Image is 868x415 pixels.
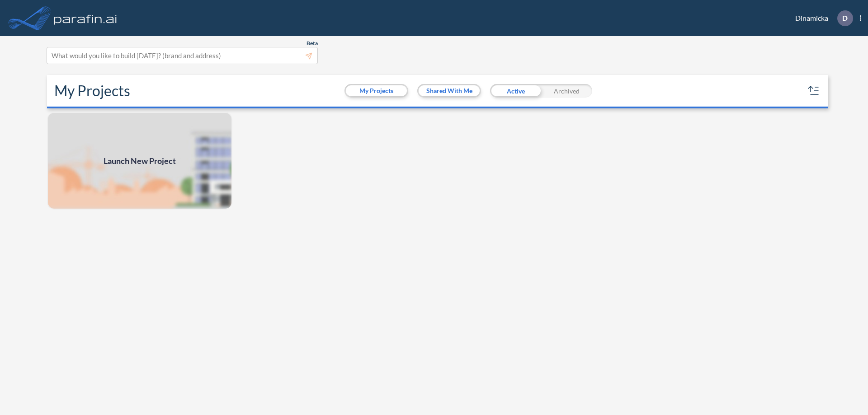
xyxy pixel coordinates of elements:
[346,85,407,96] button: My Projects
[842,14,848,22] p: D
[47,112,232,210] a: Launch New Project
[419,85,480,96] button: Shared With Me
[52,9,119,27] img: logo
[104,155,176,167] span: Launch New Project
[54,82,130,99] h2: My Projects
[541,84,592,98] div: Archived
[307,40,318,47] span: Beta
[807,84,821,98] button: sort
[782,10,861,26] div: Dinamicka
[490,84,541,98] div: Active
[47,112,232,210] img: add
